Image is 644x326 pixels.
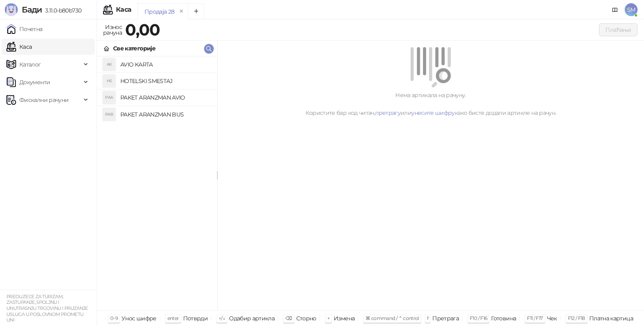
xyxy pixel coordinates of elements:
[334,313,355,324] div: Измена
[327,315,330,321] span: +
[167,315,179,321] span: enter
[470,315,487,321] span: F10 / F16
[188,3,204,19] button: Add tab
[103,75,116,87] div: HS
[6,294,88,323] small: PREDUZECE ZA TURIZAM, ZASTUPANJE, SPOLJNU I UNUTRASNJU TRGOVINU I PRUZANJE USLUGA U POSLOVNOM PRO...
[103,108,116,121] div: PAB
[116,6,131,13] div: Каса
[176,8,187,15] button: remove
[22,5,42,15] span: Бади
[589,313,633,324] div: Платна картица
[125,20,160,39] strong: 0,00
[101,22,124,38] div: Износ рачуна
[411,109,455,116] a: унесите шифру
[296,313,316,324] div: Сторно
[120,58,211,71] h4: AVIO KARTA
[110,315,118,321] span: 0-9
[19,56,41,73] span: Каталог
[113,44,155,53] div: Све категорије
[432,313,459,324] div: Претрага
[227,91,634,117] div: Нема артикала на рачуну. Користите бар код читач, или како бисте додали артикле на рачун.
[625,3,638,16] span: SM
[491,313,516,324] div: Готовина
[599,23,638,36] button: Плаћање
[120,108,211,121] h4: PAKET ARANZMAN BUS
[97,56,217,310] div: grid
[144,7,175,16] div: Продаја 28
[229,313,275,324] div: Одабир артикла
[183,313,208,324] div: Потврди
[527,315,543,321] span: F11 / F17
[19,74,50,90] span: Документи
[42,7,81,14] span: 3.11.0-b80b730
[122,313,157,324] div: Унос шифре
[375,109,400,116] a: претрагу
[5,3,18,16] img: Logo
[609,3,621,16] a: Документација
[103,58,116,71] div: AK
[547,313,557,324] div: Чек
[285,315,292,321] span: ⌫
[6,39,32,55] a: Каса
[568,315,585,321] span: F12 / F18
[19,92,68,108] span: Фискални рачуни
[6,21,43,37] a: Почетна
[103,91,116,104] div: PAA
[219,315,225,321] span: ↑/↓
[365,315,419,321] span: ⌘ command / ⌃ control
[427,315,428,321] span: f
[120,91,211,104] h4: PAKET ARANZMAN AVIO
[120,75,211,87] h4: HOTELSKI SMESTAJ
